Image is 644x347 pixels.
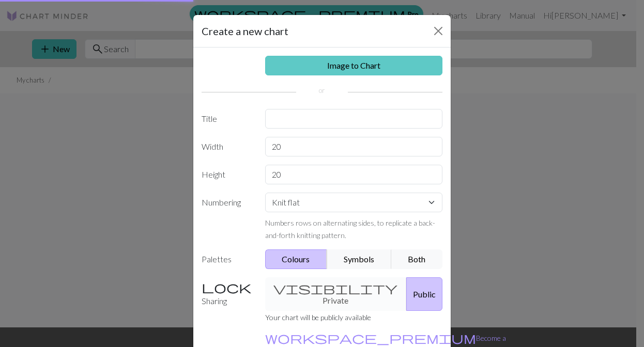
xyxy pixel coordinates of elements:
label: Height [195,165,259,184]
label: Numbering [195,193,259,241]
button: Close [430,23,447,39]
label: Sharing [195,277,259,311]
h5: Create a new chart [202,23,288,39]
span: workspace_premium [265,330,476,345]
button: Symbols [327,249,392,269]
small: Numbers rows on alternating sides, to replicate a back-and-forth knitting pattern. [265,218,435,240]
label: Title [195,109,259,129]
small: Your chart will be publicly available [265,313,371,322]
button: Public [406,277,442,311]
label: Palettes [195,249,259,269]
button: Colours [265,249,328,269]
label: Width [195,137,259,156]
a: Image to Chart [265,56,443,75]
button: Both [391,249,443,269]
